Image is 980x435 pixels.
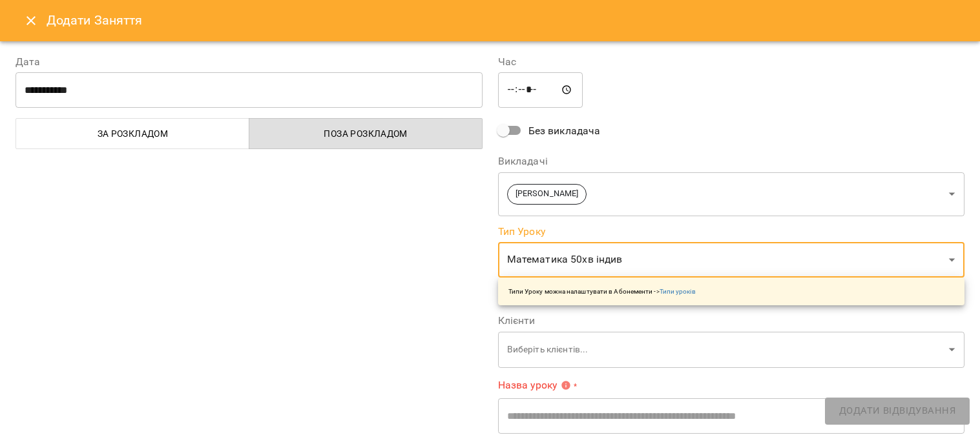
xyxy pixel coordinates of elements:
button: Поза розкладом [249,118,483,149]
p: Виберіть клієнтів... [507,343,944,356]
a: Типи уроків [660,288,696,295]
span: Назва уроку [498,380,572,390]
div: Математика 50хв індив [498,242,965,278]
label: Тип Уроку [498,227,965,237]
div: [PERSON_NAME] [498,172,965,216]
h6: Додати Заняття [47,10,964,30]
span: [PERSON_NAME] [508,188,587,200]
label: Клієнти [498,316,965,326]
label: Час [498,57,965,67]
button: Close [16,5,47,36]
label: Викладачі [498,156,965,167]
span: За розкладом [24,126,242,141]
span: Поза розкладом [257,126,475,141]
div: Виберіть клієнтів... [498,331,965,368]
p: Типи Уроку можна налаштувати в Абонементи -> [508,287,696,296]
span: Без викладача [528,123,601,139]
button: За розкладом [16,118,249,149]
label: Дата [16,57,483,67]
